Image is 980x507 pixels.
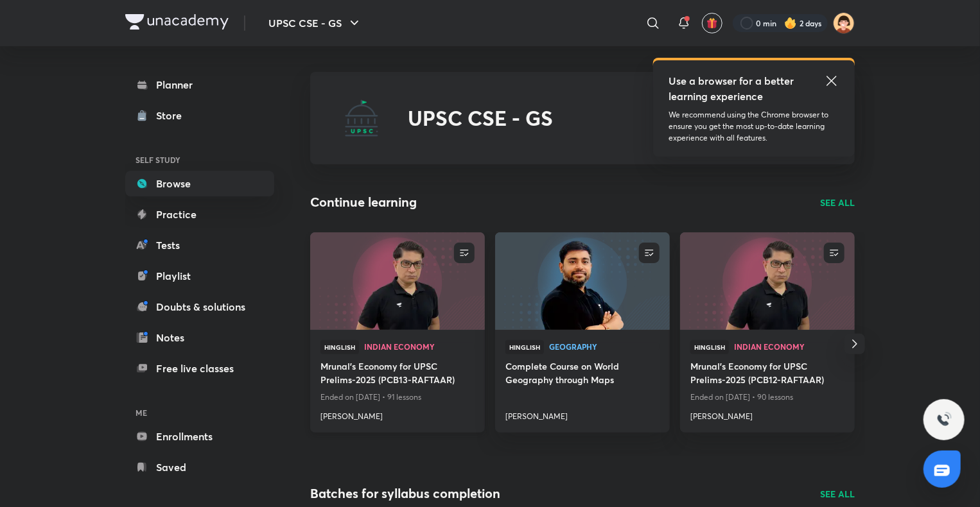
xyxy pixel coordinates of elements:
[125,171,274,196] a: Browse
[493,231,671,331] img: new-thumbnail
[549,343,660,352] a: Geography
[261,10,370,36] button: UPSC CSE - GS
[310,232,485,330] a: new-thumbnail
[125,424,274,449] a: Enrollments
[690,340,729,354] span: Hinglish
[669,73,796,104] h5: Use a browser for a better learning experience
[125,402,274,424] h6: ME
[820,196,855,209] a: SEE ALL
[680,232,855,330] a: new-thumbnail
[320,406,475,422] a: [PERSON_NAME]
[125,14,229,30] img: Company Logo
[341,98,382,139] img: UPSC CSE - GS
[690,406,844,422] a: [PERSON_NAME]
[669,109,839,144] p: We recommend using the Chrome browser to ensure you get the most up-to-date learning experience w...
[784,17,797,30] img: streak
[156,108,189,123] div: Store
[734,343,844,352] a: Indian Economy
[833,12,855,34] img: Karan Singh
[125,103,274,128] a: Store
[408,106,553,130] h2: UPSC CSE - GS
[690,389,844,406] p: Ended on [DATE] • 90 lessons
[820,487,855,501] a: SEE ALL
[320,340,359,354] span: Hinglish
[706,17,718,29] img: avatar
[678,231,856,331] img: new-thumbnail
[549,343,660,350] span: Geography
[320,359,475,389] a: Mrunal’s Economy for UPSC Prelims-2025 (PCB13-RAFTAAR)
[505,340,544,354] span: Hinglish
[125,14,229,33] a: Company Logo
[125,232,274,258] a: Tests
[320,389,475,406] p: Ended on [DATE] • 91 lessons
[125,294,274,320] a: Doubts & solutions
[125,149,274,171] h6: SELF STUDY
[690,359,844,389] a: Mrunal’s Economy for UPSC Prelims-2025 (PCB12-RAFTAAR)
[505,359,660,389] a: Complete Course on World Geography through Maps
[125,325,274,350] a: Notes
[364,343,475,350] span: Indian Economy
[308,231,486,331] img: new-thumbnail
[125,454,274,480] a: Saved
[310,193,417,212] h2: Continue learning
[936,412,952,427] img: ttu
[310,484,500,503] h2: Batches for syllabus completion
[364,343,475,352] a: Indian Economy
[734,343,844,350] span: Indian Economy
[125,356,274,381] a: Free live classes
[505,406,660,422] a: [PERSON_NAME]
[702,13,722,33] button: avatar
[125,263,274,289] a: Playlist
[125,72,274,98] a: Planner
[125,202,274,227] a: Practice
[495,232,670,330] a: new-thumbnail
